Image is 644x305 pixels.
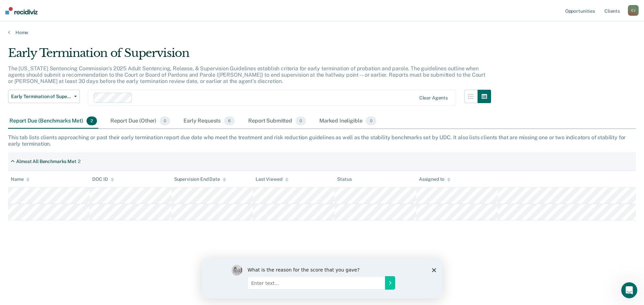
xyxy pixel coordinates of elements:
[87,117,97,125] span: 2
[92,176,114,182] div: DOC ID
[8,134,636,147] div: This tab lists clients approaching or past their early termination report due date who meet the t...
[8,65,485,84] p: The [US_STATE] Sentencing Commission’s 2025 Adult Sentencing, Release, & Supervision Guidelines e...
[182,114,236,129] div: Early Requests6
[256,176,288,182] div: Last Viewed
[366,117,376,125] span: 0
[224,117,235,125] span: 6
[8,156,83,167] div: Almost All Benchmarks Met2
[160,117,170,125] span: 0
[202,258,442,298] iframe: Survey by Kim from Recidiviz
[5,7,38,14] img: Recidiviz
[8,90,80,103] button: Early Termination of Supervision
[174,176,226,182] div: Supervision End Date
[78,159,80,164] div: 2
[318,114,378,129] div: Marked Ineligible0
[8,46,491,65] div: Early Termination of Supervision
[11,176,30,182] div: Name
[11,94,71,99] span: Early Termination of Supervision
[628,5,639,16] button: CJ
[296,117,306,125] span: 0
[419,176,450,182] div: Assigned to
[621,282,637,298] iframe: Intercom live chat
[16,159,76,164] div: Almost All Benchmarks Met
[247,114,307,129] div: Report Submitted0
[337,176,352,182] div: Status
[419,95,448,101] div: Clear agents
[8,29,636,35] a: Home
[8,114,98,129] div: Report Due (Benchmarks Met)2
[628,5,639,16] div: C J
[109,114,171,129] div: Report Due (Other)0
